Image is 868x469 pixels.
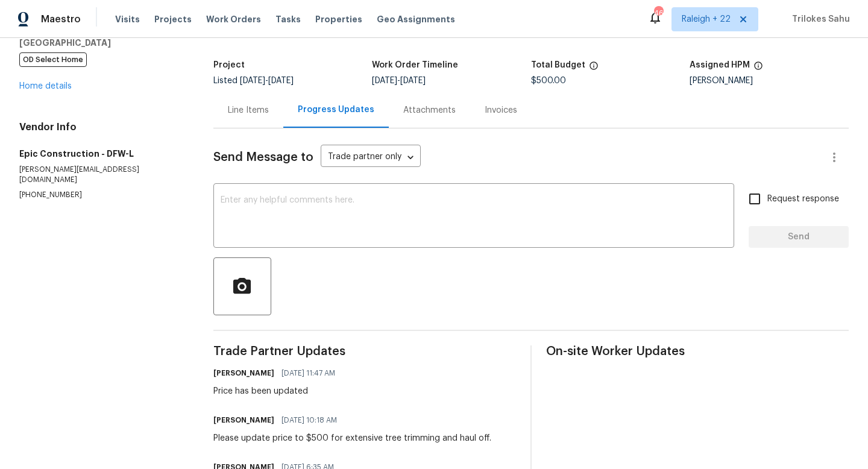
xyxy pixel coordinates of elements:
span: [DATE] [400,77,426,85]
div: Line Items [228,104,269,116]
span: Visits [115,13,140,25]
span: Listed [213,77,294,85]
p: [PERSON_NAME][EMAIL_ADDRESS][DOMAIN_NAME] [19,165,184,185]
div: 460 [654,7,662,19]
span: OD Select Home [19,52,87,67]
div: Please update price to $500 for extensive tree trimming and haul off. [213,432,491,444]
span: Send Message to [213,151,313,163]
h5: Work Order Timeline [372,61,458,69]
div: Invoices [485,104,517,116]
a: Home details [19,82,72,90]
div: Price has been updated [213,385,342,397]
span: The total cost of line items that have been proposed by Opendoor. This sum includes line items th... [589,61,599,77]
span: The hpm assigned to this work order. [753,61,763,77]
span: [DATE] [372,77,397,85]
h5: Total Budget [531,61,585,69]
span: Trade Partner Updates [213,345,516,357]
span: Raleigh + 22 [682,13,731,25]
h5: Assigned HPM [690,61,750,69]
span: Tasks [275,15,301,24]
span: Maestro [41,13,81,25]
span: [DATE] 10:18 AM [281,414,337,426]
span: Work Orders [206,13,261,25]
div: Trade partner only [321,148,421,168]
span: - [240,77,294,85]
div: [PERSON_NAME] [690,77,849,85]
span: [DATE] [240,77,265,85]
h6: [PERSON_NAME] [213,414,274,426]
span: Projects [154,13,192,25]
span: [DATE] [268,77,294,85]
span: [DATE] 11:47 AM [281,367,335,379]
h5: Epic Construction - DFW-L [19,148,184,160]
h5: Project [213,61,245,69]
h6: [PERSON_NAME] [213,367,274,379]
h4: Vendor Info [19,121,184,133]
span: Trilokes Sahu [787,13,850,25]
span: On-site Worker Updates [546,345,849,357]
span: - [372,77,426,85]
div: Progress Updates [298,104,374,116]
span: Request response [767,193,839,206]
span: Geo Assignments [377,13,455,25]
h5: [GEOGRAPHIC_DATA] [19,37,184,49]
span: Properties [315,13,362,25]
span: $500.00 [531,77,566,85]
p: [PHONE_NUMBER] [19,190,184,200]
div: Attachments [403,104,456,116]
